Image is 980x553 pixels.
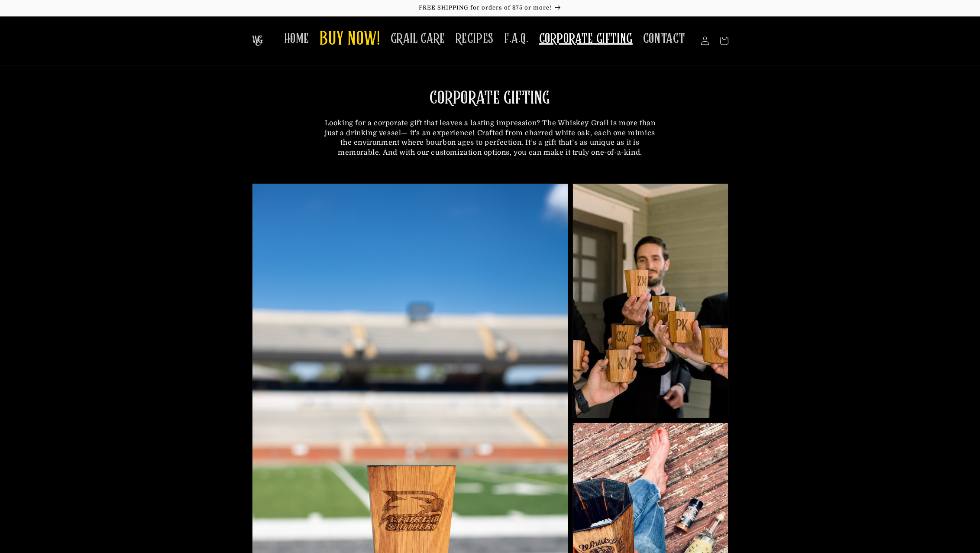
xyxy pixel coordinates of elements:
[252,36,263,46] img: The Whiskey Grail
[499,25,534,52] a: F.A.Q.
[321,118,659,157] p: Looking for a corporate gift that leaves a lasting impression? The Whiskey Grail is more than jus...
[9,4,971,12] p: FREE SHIPPING for orders of $75 or more!
[391,30,445,47] span: GRAIL CARE
[638,25,691,52] a: CONTACT
[314,23,385,57] a: BUY NOW!
[385,25,450,52] a: GRAIL CARE
[643,30,686,47] span: CONTACT
[450,25,499,52] a: RECIPES
[504,30,529,47] span: F.A.Q.
[534,25,638,52] a: CORPORATE GIFTING
[539,30,633,47] span: CORPORATE GIFTING
[456,30,494,47] span: RECIPES
[320,28,380,52] span: BUY NOW!
[279,25,314,52] a: HOME
[321,87,659,110] h2: CORPORATE GIFTING
[284,30,309,47] span: HOME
